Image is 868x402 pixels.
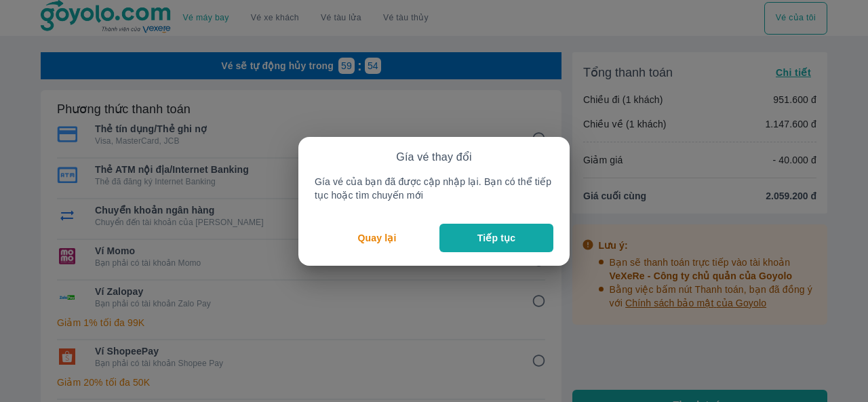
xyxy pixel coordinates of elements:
[315,175,553,202] p: Gía vé của bạn đã được cập nhập lại. Bạn có thể tiếp tục hoặc tìm chuyến mới
[396,150,471,164] p: Gía vé thay đổi
[315,224,439,252] button: Quay lại
[439,224,553,252] button: Tiếp tục
[358,231,397,245] p: Quay lại
[477,231,515,245] p: Tiếp tục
